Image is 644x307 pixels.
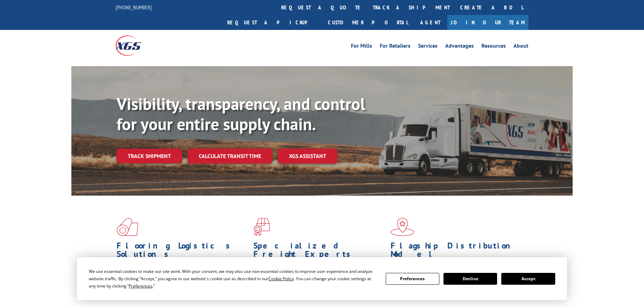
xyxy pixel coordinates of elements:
a: Calculate transit time [188,149,272,164]
button: Preferences [386,273,439,285]
a: About [513,43,528,51]
a: XGS ASSISTANT [278,149,337,164]
span: Preferences [129,283,152,289]
button: Decline [443,273,497,285]
b: Visibility, transparency, and control for your entire supply chain. [117,93,365,135]
a: Track shipment [117,149,182,163]
a: Agent [413,15,447,30]
h1: Flagship Distribution Model [391,242,522,262]
a: Learn More > [253,293,340,301]
a: [PHONE_NUMBER] [116,4,152,11]
a: For Mills [351,43,372,51]
span: Cookie Policy [268,276,294,282]
button: Accept [501,273,555,285]
a: Join Our Team [447,15,528,30]
h1: Flooring Logistics Solutions [117,242,248,262]
a: For Retailers [380,43,410,51]
a: Resources [481,43,506,51]
a: Advantages [445,43,474,51]
a: Services [418,43,438,51]
img: xgs-icon-total-supply-chain-intelligence-red [117,218,138,236]
img: xgs-icon-flagship-distribution-model-red [391,218,415,236]
a: Request a pickup [222,15,323,30]
h1: Specialized Freight Experts [253,242,385,262]
img: xgs-icon-focused-on-flooring-red [253,218,270,236]
div: We use essential cookies to make our site work. With your consent, we may also use non-essential ... [89,268,377,290]
a: Customer Portal [323,15,413,30]
a: Learn More > [117,293,203,301]
div: Cookie Consent Prompt [77,257,567,300]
